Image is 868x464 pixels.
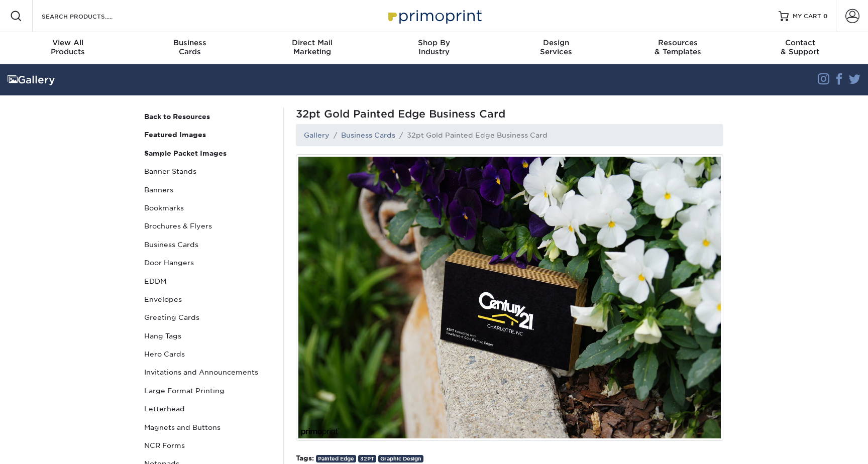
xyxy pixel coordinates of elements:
[144,149,227,157] strong: Sample Packet Images
[140,254,276,272] a: Door Hangers
[495,32,617,64] a: DesignServices
[373,38,495,47] span: Shop By
[495,38,617,47] span: Design
[140,400,276,418] a: Letterhead
[341,131,395,139] a: Business Cards
[739,38,861,47] span: Contact
[140,363,276,381] a: Invitations and Announcements
[140,308,276,326] a: Greeting Cards
[140,181,276,199] a: Banners
[304,131,330,139] a: Gallery
[140,290,276,308] a: Envelopes
[140,199,276,217] a: Bookmarks
[41,10,139,22] input: SEARCH PRODUCTS.....
[617,32,739,64] a: Resources& Templates
[296,154,723,441] img: Demand attention with Gold Painted Edge business card. Designed by Primoprint.
[140,162,276,180] a: Banner Stands
[140,144,276,162] a: Sample Packet Images
[251,32,373,64] a: Direct MailMarketing
[395,130,548,140] li: 32pt Gold Painted Edge Business Card
[617,38,739,56] div: & Templates
[251,38,373,56] div: Marketing
[140,436,276,454] a: NCR Forms
[296,107,723,120] span: 32pt Gold Painted Edge Business Card
[140,236,276,254] a: Business Cards
[129,32,251,64] a: BusinessCards
[140,272,276,290] a: EDDM
[739,38,861,56] div: & Support
[793,12,821,21] span: MY CART
[129,38,251,56] div: Cards
[140,382,276,400] a: Large Format Printing
[739,32,861,64] a: Contact& Support
[296,454,314,462] strong: Tags:
[373,38,495,56] div: Industry
[358,455,376,462] a: 32PT
[140,345,276,363] a: Hero Cards
[140,327,276,345] a: Hang Tags
[140,217,276,235] a: Brochures & Flyers
[7,32,129,64] a: View AllProducts
[144,131,206,139] strong: Featured Images
[251,38,373,47] span: Direct Mail
[823,13,828,20] span: 0
[495,38,617,56] div: Services
[129,38,251,47] span: Business
[140,126,276,144] a: Featured Images
[378,455,423,462] a: Graphic Design
[7,38,129,47] span: View All
[140,107,276,126] a: Back to Resources
[7,38,129,56] div: Products
[617,38,739,47] span: Resources
[316,455,356,462] a: Painted Edge
[140,418,276,436] a: Magnets and Buttons
[373,32,495,64] a: Shop ByIndustry
[384,5,484,27] img: Primoprint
